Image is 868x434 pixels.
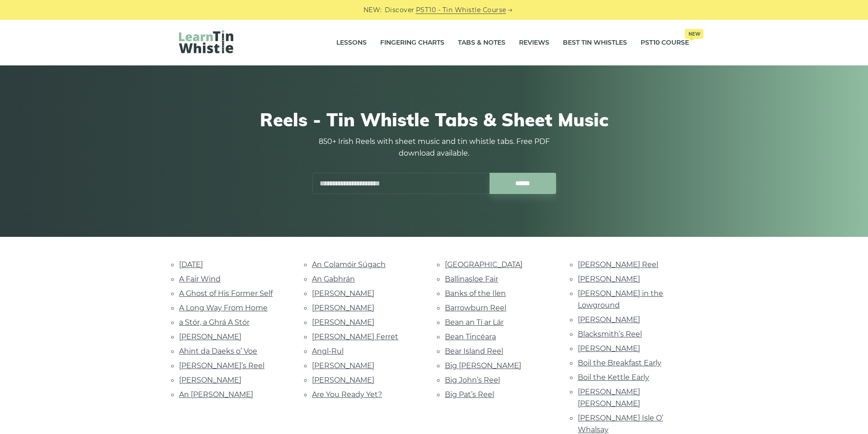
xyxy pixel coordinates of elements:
[563,32,627,54] a: Best Tin Whistles
[445,318,504,327] a: Bean an Tí ar Lár
[578,344,640,353] a: [PERSON_NAME]
[179,332,241,341] a: [PERSON_NAME]
[312,347,344,356] a: Angl-Rul
[179,289,273,298] a: A Ghost of His Former Self
[578,275,640,283] a: [PERSON_NAME]
[312,260,386,269] a: An Colamóir Súgach
[685,29,703,39] span: New
[519,32,549,54] a: Reviews
[445,289,506,298] a: Banks of the Ilen
[312,136,556,159] p: 850+ Irish Reels with sheet music and tin whistle tabs. Free PDF download available.
[641,32,689,54] a: PST10 CourseNew
[578,315,640,324] a: [PERSON_NAME]
[179,361,264,370] a: [PERSON_NAME]’s Reel
[380,32,444,54] a: Fingering Charts
[312,289,374,298] a: [PERSON_NAME]
[445,275,498,283] a: Ballinasloe Fair
[578,359,661,367] a: Boil the Breakfast Early
[179,376,241,384] a: [PERSON_NAME]
[312,390,382,399] a: Are You Ready Yet?
[578,260,658,269] a: [PERSON_NAME] Reel
[578,388,640,408] a: [PERSON_NAME] [PERSON_NAME]
[179,260,203,269] a: [DATE]
[445,390,494,399] a: Big Pat’s Reel
[179,30,233,53] img: LearnTinWhistle.com
[312,275,355,283] a: An Gabhrán
[458,32,505,54] a: Tabs & Notes
[578,289,663,309] a: [PERSON_NAME] in the Lowground
[445,347,503,356] a: Bear Island Reel
[312,304,374,312] a: [PERSON_NAME]
[179,304,268,312] a: A Long Way From Home
[179,275,221,283] a: A Fair Wind
[179,347,257,356] a: Ahint da Daeks o’ Voe
[312,332,398,341] a: [PERSON_NAME] Ferret
[312,318,374,327] a: [PERSON_NAME]
[312,361,374,370] a: [PERSON_NAME]
[578,330,642,338] a: Blacksmith’s Reel
[578,373,649,382] a: Boil the Kettle Early
[336,32,367,54] a: Lessons
[312,376,374,384] a: [PERSON_NAME]
[578,414,663,434] a: [PERSON_NAME] Isle O’ Whalsay
[445,304,506,312] a: Barrowburn Reel
[445,332,496,341] a: Bean Tincéara
[445,260,523,269] a: [GEOGRAPHIC_DATA]
[445,361,521,370] a: Big [PERSON_NAME]
[179,318,250,327] a: a Stór, a Ghrá A Stór
[445,376,500,384] a: Big John’s Reel
[179,109,689,130] h1: Reels - Tin Whistle Tabs & Sheet Music
[179,390,253,399] a: An [PERSON_NAME]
